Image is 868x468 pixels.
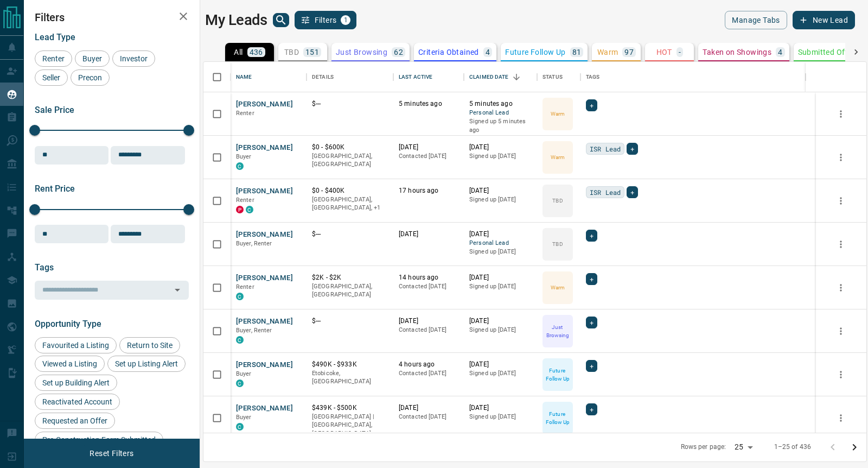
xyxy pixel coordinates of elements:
p: Etobicoke, [GEOGRAPHIC_DATA] [312,369,388,386]
p: TBD [552,197,563,205]
div: condos.ca [236,423,244,431]
span: Renter [39,54,68,63]
button: more [833,149,849,166]
div: + [586,317,597,328]
button: Sort [509,69,524,85]
p: $2K - $2K [312,273,388,282]
button: Manage Tabs [725,11,787,29]
span: + [590,274,593,284]
p: $--- [312,317,388,326]
p: $0 - $400K [312,186,388,195]
div: Viewed a Listing [35,356,105,372]
button: [PERSON_NAME] [236,186,293,197]
button: more [833,236,849,252]
p: $--- [312,230,388,239]
span: Buyer [236,153,252,160]
div: Seller [35,69,68,86]
p: [DATE] [469,317,532,326]
p: $0 - $600K [312,143,388,152]
span: Return to Site [123,341,176,350]
div: Tags [580,62,806,92]
p: 5 minutes ago [399,99,458,109]
p: Toronto [312,195,388,212]
span: Renter [236,197,254,204]
p: [DATE] [469,230,532,239]
button: search button [273,13,289,27]
div: Details [312,62,334,92]
p: 1–25 of 436 [774,442,811,452]
div: Buyer [75,50,110,67]
p: 14 hours ago [399,273,458,282]
p: 97 [624,48,634,56]
button: more [833,106,849,122]
p: Signed up [DATE] [469,248,532,256]
p: Criteria Obtained [418,48,479,56]
p: Signed up [DATE] [469,413,532,421]
p: [DATE] [399,403,458,413]
span: Buyer [79,54,106,63]
p: 151 [305,48,319,56]
p: Contacted [DATE] [399,369,458,378]
div: Name [231,62,307,92]
button: [PERSON_NAME] [236,403,293,414]
span: Buyer [236,370,252,377]
span: Set up Listing Alert [111,359,182,368]
span: Seller [39,73,64,82]
span: ISR Lead [590,143,621,154]
p: Contacted [DATE] [399,326,458,334]
button: more [833,193,849,209]
div: Investor [112,50,155,67]
div: Last Active [393,62,464,92]
p: HOT [656,48,672,56]
span: ISR Lead [590,187,621,198]
div: Reactivated Account [35,394,120,410]
p: TBD [552,240,563,248]
button: New Lead [793,11,855,29]
span: + [590,404,593,415]
div: + [586,230,597,242]
span: Personal Lead [469,109,532,118]
button: Reset Filters [82,444,141,463]
button: more [833,280,849,296]
span: Sale Price [35,105,74,115]
p: 17 hours ago [399,186,458,195]
span: Opportunity Type [35,319,101,329]
span: Buyer, Renter [236,240,272,247]
span: + [590,100,593,111]
div: Requested an Offer [35,413,115,429]
p: 62 [394,48,403,56]
p: [GEOGRAPHIC_DATA], [GEOGRAPHIC_DATA] [312,282,388,299]
p: [DATE] [469,403,532,413]
p: Just Browsing [544,323,572,339]
p: [DATE] [399,143,458,152]
button: more [833,410,849,426]
div: + [586,360,597,372]
p: Signed up [DATE] [469,152,532,161]
p: 4 [778,48,782,56]
span: + [630,143,634,154]
button: [PERSON_NAME] [236,317,293,327]
div: Set up Listing Alert [107,356,186,372]
div: Favourited a Listing [35,337,117,353]
p: [GEOGRAPHIC_DATA], [GEOGRAPHIC_DATA] [312,152,388,169]
p: Signed up [DATE] [469,195,532,204]
p: [GEOGRAPHIC_DATA] | [GEOGRAPHIC_DATA], [GEOGRAPHIC_DATA] [312,413,388,438]
button: [PERSON_NAME] [236,360,293,370]
div: + [586,99,597,111]
p: 4 hours ago [399,360,458,369]
span: Renter [236,283,254,290]
span: + [590,317,593,328]
p: Taken on Showings [703,48,771,56]
p: Submitted Offer [798,48,855,56]
button: Filters1 [295,11,357,29]
span: Buyer [236,414,252,421]
p: Future Follow Up [544,410,572,426]
p: 4 [486,48,490,56]
p: $--- [312,99,388,109]
div: + [586,403,597,415]
p: [DATE] [469,143,532,152]
button: Go to next page [844,437,865,458]
p: $490K - $933K [312,360,388,369]
span: Viewed a Listing [39,359,101,368]
p: [DATE] [469,186,532,195]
